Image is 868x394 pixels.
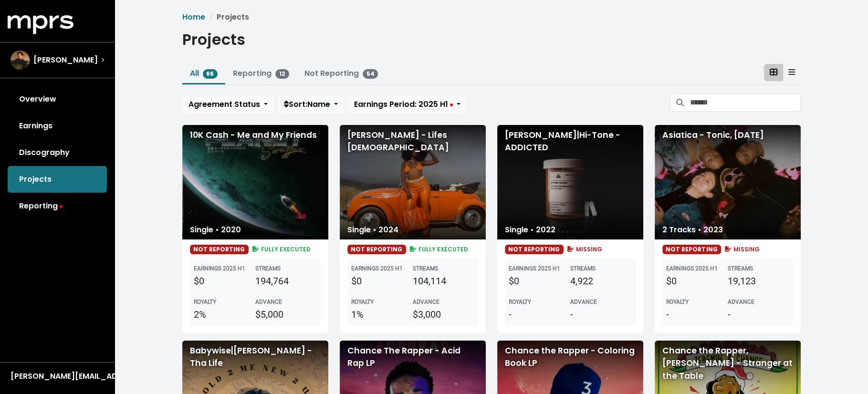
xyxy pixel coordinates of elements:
b: ROYALTY [351,299,374,305]
div: Asiatica - Tonic, [DATE] [655,125,801,239]
div: [PERSON_NAME] - Lifes [DEMOGRAPHIC_DATA] [340,125,486,239]
div: - [509,307,570,321]
span: 54 [363,69,378,79]
div: $0 [666,274,728,288]
div: 1% [351,307,413,321]
div: [PERSON_NAME][EMAIL_ADDRESS][DOMAIN_NAME] [10,371,104,382]
b: ROYALTY [509,299,531,305]
b: STREAMS [728,265,753,272]
b: STREAMS [413,265,438,272]
a: Overview [8,86,107,113]
span: NOT REPORTING [347,245,407,254]
span: FULLY EXECUTED [251,245,311,253]
span: FULLY EXECUTED [408,245,468,253]
div: 10K Cash - Me and My Friends [182,125,328,239]
span: MISSING [723,245,760,253]
div: 19,123 [728,274,789,288]
a: Earnings [8,113,107,139]
div: $0 [509,274,570,288]
b: ADVANCE [570,299,597,305]
div: Single • 2024 [340,220,406,239]
span: NOT REPORTING [190,245,249,254]
button: Agreement Status [182,95,274,114]
a: Home [182,11,205,22]
b: ADVANCE [255,299,282,305]
div: [PERSON_NAME]|Hi-Tone - ADDICTED [497,125,643,239]
div: - [666,307,728,321]
a: mprs logo [8,19,73,30]
div: $3,000 [413,307,474,321]
a: Reporting12 [233,68,289,79]
div: $5,000 [255,307,317,321]
a: Reporting [8,193,107,219]
button: Earnings Period: 2025 H1 [348,95,467,114]
a: Discography [8,139,107,166]
b: STREAMS [570,265,596,272]
div: Single • 2020 [182,220,249,239]
div: $0 [194,274,255,288]
div: Single • 2022 [497,220,563,239]
button: [PERSON_NAME][EMAIL_ADDRESS][DOMAIN_NAME] [8,370,107,383]
b: EARNINGS 2025 H1 [666,265,718,272]
div: - [570,307,632,321]
span: Earnings Period: 2025 H1 [354,99,453,110]
div: 2% [194,307,255,321]
div: 104,114 [413,274,474,288]
span: NOT REPORTING [662,245,722,254]
svg: Card View [770,68,777,76]
b: STREAMS [255,265,281,272]
nav: breadcrumb [182,11,801,23]
span: Sort: Name [284,99,330,110]
svg: Table View [788,68,795,76]
div: 4,922 [570,274,632,288]
div: 194,764 [255,274,317,288]
div: - [728,307,789,321]
a: Not Reporting54 [304,68,378,79]
img: The selected account / producer [10,51,30,70]
button: Sort:Name [278,95,344,114]
b: ROYALTY [194,299,216,305]
span: [PERSON_NAME] [33,54,98,66]
b: EARNINGS 2025 H1 [509,265,560,272]
div: $0 [351,274,413,288]
b: ADVANCE [413,299,439,305]
h1: Projects [182,31,245,49]
b: ROYALTY [666,299,689,305]
span: 12 [275,69,289,79]
input: Search projects [690,93,800,112]
span: 66 [203,69,218,79]
b: ADVANCE [728,299,754,305]
span: NOT REPORTING [505,245,564,254]
a: All66 [190,68,218,79]
li: Projects [205,11,249,23]
span: MISSING [565,245,602,253]
b: EARNINGS 2025 H1 [351,265,403,272]
div: 2 Tracks • 2023 [655,220,731,239]
b: EARNINGS 2025 H1 [194,265,245,272]
span: Agreement Status [188,99,260,110]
